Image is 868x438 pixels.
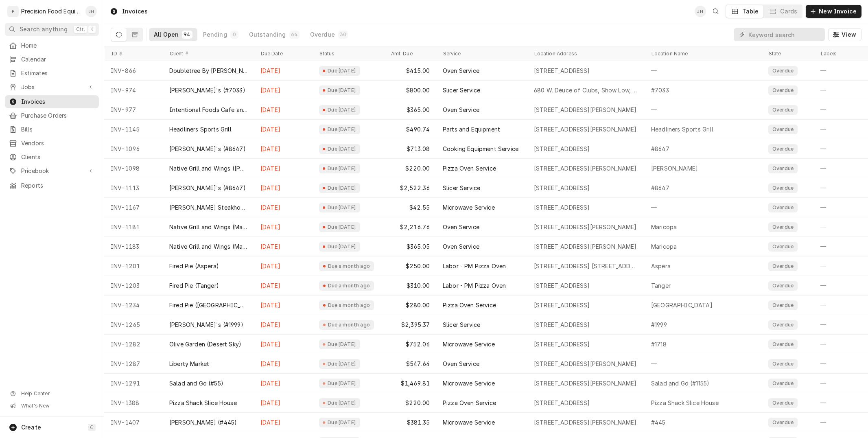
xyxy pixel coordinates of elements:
a: Home [5,39,99,52]
span: Bills [21,125,95,134]
a: Bills [5,123,99,136]
div: INV-1183 [104,237,163,256]
span: Create [21,424,41,431]
div: [STREET_ADDRESS][PERSON_NAME] [534,223,637,231]
div: Maricopa [651,223,677,231]
div: JH [695,6,706,17]
div: Intentional Foods Cafe and Market [169,106,247,114]
div: [DATE] [254,393,313,413]
span: Pricebook [21,167,83,175]
div: All Open [154,31,179,39]
div: [PERSON_NAME] Steakhouse [169,204,247,212]
a: Estimates [5,67,99,80]
div: Olive Garden (Desert Sky) [169,340,241,348]
div: Overdue [772,361,794,367]
div: #445 [651,418,666,427]
div: Pizza Oven Service [443,164,496,173]
a: Go to Pricebook [5,164,99,177]
div: Due [DATE] [327,107,357,113]
div: Oven Service [443,106,479,114]
div: $2,395.37 [384,315,436,335]
div: — [645,198,762,217]
div: Labor - PM Pizza Oven [443,262,506,270]
div: Native Grill and Wings (Maricopa) [169,243,247,251]
div: 64 [291,31,298,38]
div: Amt. Due [391,50,428,57]
div: #1718 [651,340,667,348]
div: [DATE] [254,237,313,256]
div: Due [DATE] [327,87,357,94]
div: Cooking Equipment Service [443,145,518,153]
div: State [768,50,807,57]
div: Cards [780,7,797,15]
div: Due [DATE] [327,165,357,172]
div: Overdue [772,126,794,133]
div: Jason Hertel's Avatar [85,6,97,17]
div: Due a month ago [327,263,371,269]
div: Maricopa [651,243,677,251]
div: [PERSON_NAME] [651,164,698,173]
div: Client [169,50,246,57]
div: Location Address [534,50,636,57]
div: $365.05 [384,237,436,256]
div: Due [DATE] [327,419,357,426]
div: 30 [340,31,346,38]
div: — [645,354,762,374]
div: Overdue [772,146,794,152]
div: [PERSON_NAME] (#445) [169,418,237,427]
div: Overdue [772,204,794,211]
div: [DATE] [254,335,313,354]
div: Headliners Sports Grill [169,125,232,134]
div: INV-1203 [104,276,163,296]
div: Pizza Shack Slice House [169,399,237,407]
div: Parts and Equipment [443,125,500,134]
div: [DATE] [254,178,313,198]
div: [PERSON_NAME]'s (#8647) [169,184,246,192]
div: Salad and Go (#1155) [651,379,709,388]
span: What's New [21,403,94,409]
div: Microwave Service [443,379,495,388]
div: Fired Pie (Aspera) [169,262,219,270]
div: INV-1282 [104,335,163,354]
div: 680 W. Deuce of Clubs, Show Low, AZ 85901 [534,86,638,94]
span: New Invoice [817,7,858,15]
div: Due [DATE] [327,204,357,211]
div: Table [742,7,759,15]
div: Oven Service [443,223,479,231]
div: $1,469.81 [384,374,436,393]
div: Due [DATE] [327,361,357,367]
span: Vendors [21,139,95,147]
div: INV-1113 [104,178,163,198]
div: INV-1287 [104,354,163,374]
div: Slicer Service [443,321,480,329]
div: [DATE] [254,256,313,276]
div: $42.55 [384,198,436,217]
div: $310.00 [384,276,436,296]
div: [STREET_ADDRESS] [534,301,590,309]
div: Pending [203,31,227,39]
div: [DATE] [254,81,313,100]
div: $752.06 [384,335,436,354]
a: Vendors [5,137,99,150]
span: Calendar [21,55,95,64]
div: [PERSON_NAME]'s (#1999) [169,321,243,329]
a: Calendar [5,53,99,66]
div: Overdue [772,322,794,328]
div: ID [111,50,155,57]
div: Microwave Service [443,204,495,212]
div: Due [DATE] [327,185,357,191]
div: $490.74 [384,120,436,139]
div: Pizza Oven Service [443,399,496,407]
button: New Invoice [806,5,861,18]
div: Oven Service [443,360,479,368]
div: — [645,100,762,120]
div: Doubletree By [PERSON_NAME] [169,67,247,75]
div: Overdue [310,31,335,39]
div: #8647 [651,184,669,192]
div: Overdue [772,165,794,172]
div: [STREET_ADDRESS] [534,145,590,153]
div: [DATE] [254,413,313,432]
div: Due a month ago [327,322,371,328]
div: Due Date [260,50,304,57]
div: Due [DATE] [327,380,357,387]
